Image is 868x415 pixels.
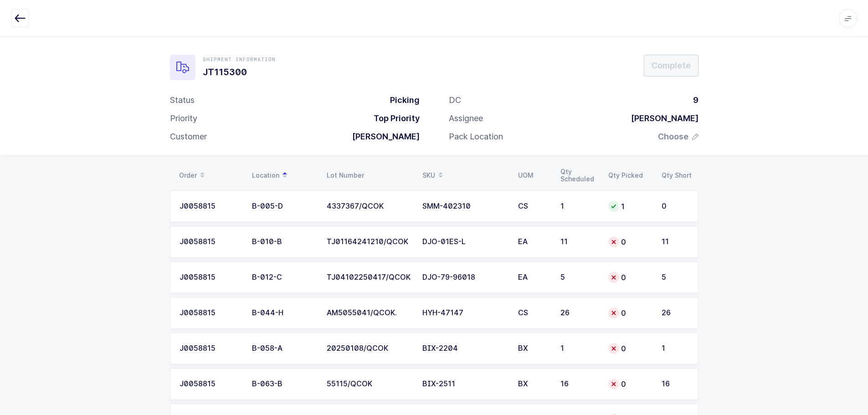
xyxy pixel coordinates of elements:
[608,172,651,179] div: Qty Picked
[327,380,411,388] div: 55115/QCOK
[518,309,550,317] div: CS
[560,238,597,246] div: 11
[518,344,550,353] div: BX
[180,202,241,210] div: J0058815
[252,380,316,388] div: B-063-B
[693,95,699,105] span: 9
[252,344,316,353] div: B-058-A
[180,344,241,353] div: J0058815
[608,307,651,318] div: 0
[624,113,699,124] div: [PERSON_NAME]
[203,65,276,79] h1: JT115300
[518,238,550,246] div: EA
[449,131,503,142] div: Pack Location
[658,131,688,142] span: Choose
[422,238,507,246] div: DJO-01ES-L
[422,168,507,183] div: SKU
[383,95,420,106] div: Picking
[608,236,651,247] div: 0
[662,380,689,388] div: 16
[662,309,689,317] div: 26
[662,344,689,353] div: 1
[560,309,597,317] div: 26
[327,238,411,246] div: TJ01164241210/QCOK
[658,131,699,142] button: Choose
[203,56,276,63] div: Shipment Information
[327,202,411,210] div: 4337367/QCOK
[608,343,651,354] div: 0
[327,273,411,282] div: TJ04102250417/QCOK
[560,380,597,388] div: 16
[170,131,207,142] div: Customer
[560,273,597,282] div: 5
[608,201,651,212] div: 1
[170,113,197,124] div: Priority
[180,238,241,246] div: J0058815
[180,380,241,388] div: J0058815
[366,113,420,124] div: Top Priority
[327,309,411,317] div: AM5055041/QCOK.
[252,273,316,282] div: B-012-C
[180,273,241,282] div: J0058815
[662,273,689,282] div: 5
[252,309,316,317] div: B-044-H
[518,202,550,210] div: CS
[252,168,316,183] div: Location
[180,309,241,317] div: J0058815
[449,113,483,124] div: Assignee
[652,60,691,71] span: Complete
[327,344,411,353] div: 20250108/QCOK
[644,55,699,77] button: Complete
[662,238,689,246] div: 11
[179,168,241,183] div: Order
[518,380,550,388] div: BX
[422,344,507,353] div: BIX-2204
[252,202,316,210] div: B-005-D
[449,95,461,106] div: DC
[422,273,507,282] div: DJO-79-96018
[662,202,689,210] div: 0
[345,131,420,142] div: [PERSON_NAME]
[422,309,507,317] div: HYH-47147
[608,272,651,283] div: 0
[608,379,651,389] div: 0
[518,273,550,282] div: EA
[560,344,597,353] div: 1
[662,172,693,179] div: Qty Short
[327,172,411,179] div: Lot Number
[422,202,507,210] div: SMM-402310
[252,238,316,246] div: B-010-B
[560,202,597,210] div: 1
[422,380,507,388] div: BIX-2511
[560,168,597,183] div: Qty Scheduled
[170,95,195,106] div: Status
[518,172,550,179] div: UOM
